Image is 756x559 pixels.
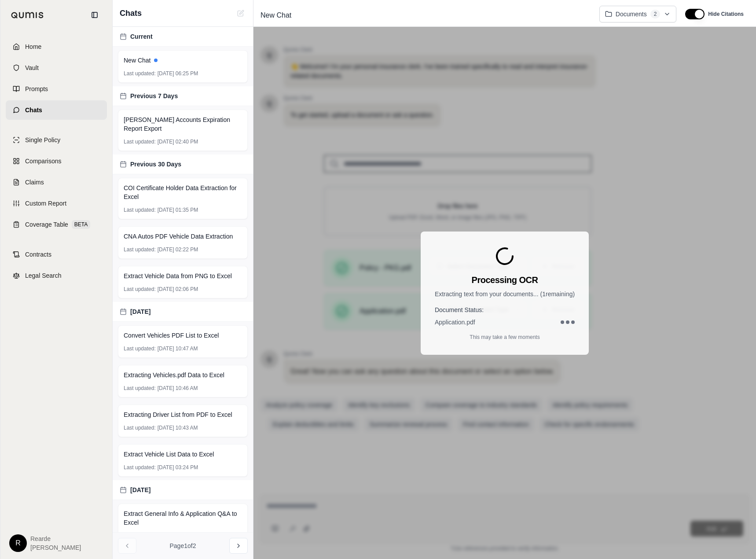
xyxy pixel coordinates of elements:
span: Contracts [25,250,51,259]
p: Extracting text from your documents... ( 1 remaining) [435,290,575,298]
span: Last updated: [124,464,156,471]
span: Last updated: [124,345,156,352]
div: R [9,534,27,552]
span: Single Policy [25,136,60,144]
span: BETA [72,220,90,229]
span: Previous 7 Days [130,92,178,100]
button: Collapse sidebar [88,8,102,22]
p: This may take a few moments [470,334,539,341]
a: Claims [6,173,107,192]
span: Comparisons [25,157,61,165]
span: Application.pdf [435,318,475,327]
span: New Chat [257,8,295,22]
span: Last updated: [124,70,156,77]
span: Documents [616,10,647,18]
span: Extract Vehicle List Data to Excel [124,450,214,459]
span: Legal Search [25,271,62,280]
a: Coverage TableBETA [6,215,107,234]
span: Extracting Driver List from PDF to Excel [124,410,232,419]
button: Documents2 [599,6,677,22]
a: Comparisons [6,151,107,171]
h3: Processing OCR [472,274,538,286]
span: Vault [25,63,39,72]
span: 2 [650,10,661,18]
a: Home [6,37,107,56]
span: Custom Report [25,199,66,208]
a: Chats [6,100,107,120]
span: Chats [25,106,42,114]
span: CNA Autos PDF Vehicle Data Extraction [124,232,233,241]
span: New Chat [124,56,150,65]
a: Vault [6,58,107,77]
span: Prompts [25,85,48,93]
span: [PERSON_NAME] [30,543,81,552]
span: Home [25,42,41,51]
button: Cannot create new chat while OCR is processing [235,8,246,18]
span: Last updated: [124,385,156,392]
span: Page 1 of 2 [170,541,196,550]
span: Last updated: [124,246,156,253]
span: [DATE] 02:40 PM [158,138,198,145]
span: [DATE] 02:06 PM [158,286,198,293]
span: [DATE] 10:43 AM [158,424,198,431]
span: Extract General Info & Application Q&A to Excel [124,509,242,527]
a: Contracts [6,245,107,264]
span: [DATE] 01:35 PM [158,206,198,213]
span: Previous 30 Days [130,160,181,169]
span: Coverage Table [25,220,68,229]
span: Claims [25,178,44,187]
span: [PERSON_NAME] Accounts Expiration Report Export [124,115,242,133]
span: Last updated: [124,138,156,145]
span: [DATE] 10:47 AM [158,345,198,352]
span: [DATE] [130,485,150,494]
span: Hide Citations [708,11,744,18]
a: Prompts [6,79,107,99]
span: Last updated: [124,424,156,431]
a: Single Policy [6,130,107,150]
span: Extracting Vehicles.pdf Data to Excel [124,371,224,379]
a: Legal Search [6,266,107,285]
img: Qumis Logo [11,12,44,18]
span: COI Certificate Holder Data Extraction for Excel [124,184,242,201]
span: Rearde [30,534,81,543]
h4: Document Status: [435,305,575,314]
a: Custom Report [6,194,107,213]
span: [DATE] 03:24 PM [158,464,198,471]
span: [DATE] 06:25 PM [158,70,198,77]
span: Current [130,32,153,41]
span: Extract Vehicle Data from PNG to Excel [124,272,232,280]
div: Edit Title [257,8,592,22]
span: Last updated: [124,206,156,213]
span: Last updated: [124,286,156,293]
span: [DATE] 10:46 AM [158,385,198,392]
span: [DATE] [130,307,150,316]
span: [DATE] 02:22 PM [158,246,198,253]
span: Convert Vehicles PDF List to Excel [124,331,219,340]
span: Chats [120,7,142,19]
